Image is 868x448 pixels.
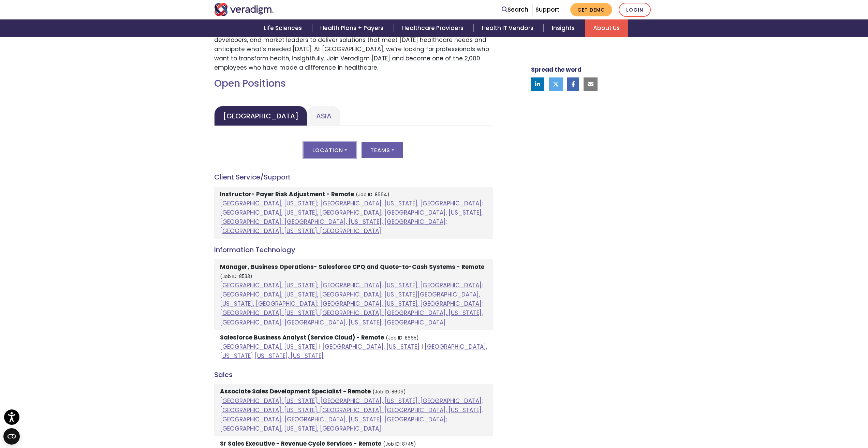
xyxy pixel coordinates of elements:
[214,3,274,16] img: Veradigm logo
[220,263,484,271] strong: Manager, Business Operations- Salesforce CPQ and Quote-to-Cash Systems - Remote
[220,439,381,448] strong: Sr Sales Executive - Revenue Cycle Services - Remote
[322,343,420,351] a: [GEOGRAPHIC_DATA], [US_STATE]
[386,335,419,341] small: (Job ID: 8665)
[214,173,493,181] h4: Client Service/Support
[214,26,493,72] p: Join a passionate team of dedicated associates who work side-by-side with caregivers, developers,...
[421,343,423,351] span: |
[394,19,474,37] a: Healthcare Providers
[220,273,252,280] small: (Job ID: 8533)
[474,19,544,37] a: Health IT Vendors
[307,106,340,126] a: Asia
[319,343,321,351] span: |
[220,333,384,342] strong: Salesforce Business Analyst (Service Cloud) - Remote
[362,142,403,158] button: Teams
[383,441,416,447] small: (Job ID: 8745)
[356,191,389,198] small: (Job ID: 8664)
[502,5,528,14] a: Search
[304,142,356,158] button: Location
[544,19,585,37] a: Insights
[220,281,483,327] a: [GEOGRAPHIC_DATA], [US_STATE]; [GEOGRAPHIC_DATA], [US_STATE], [GEOGRAPHIC_DATA]; [GEOGRAPHIC_DATA...
[255,352,324,360] a: [US_STATE], [US_STATE]
[372,389,406,395] small: (Job ID: 8609)
[214,246,493,254] h4: Information Technology
[220,387,371,395] strong: Associate Sales Development Specialist - Remote
[255,19,312,37] a: Life Sciences
[214,106,307,126] a: [GEOGRAPHIC_DATA]
[619,3,651,17] a: Login
[531,66,582,74] strong: Spread the word
[220,199,483,235] a: [GEOGRAPHIC_DATA], [US_STATE]; [GEOGRAPHIC_DATA], [US_STATE], [GEOGRAPHIC_DATA]; [GEOGRAPHIC_DATA...
[312,19,394,37] a: Health Plans + Payers
[214,78,493,89] h2: Open Positions
[220,190,354,198] strong: Instructor- Payer Risk Adjustment - Remote
[220,343,317,351] a: [GEOGRAPHIC_DATA], [US_STATE]
[214,371,493,379] h4: Sales
[535,5,559,14] a: Support
[3,428,20,445] button: Open CMP widget
[220,397,483,433] a: [GEOGRAPHIC_DATA], [US_STATE]; [GEOGRAPHIC_DATA], [US_STATE], [GEOGRAPHIC_DATA]; [GEOGRAPHIC_DATA...
[585,19,628,37] a: About Us
[570,3,612,16] a: Get Demo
